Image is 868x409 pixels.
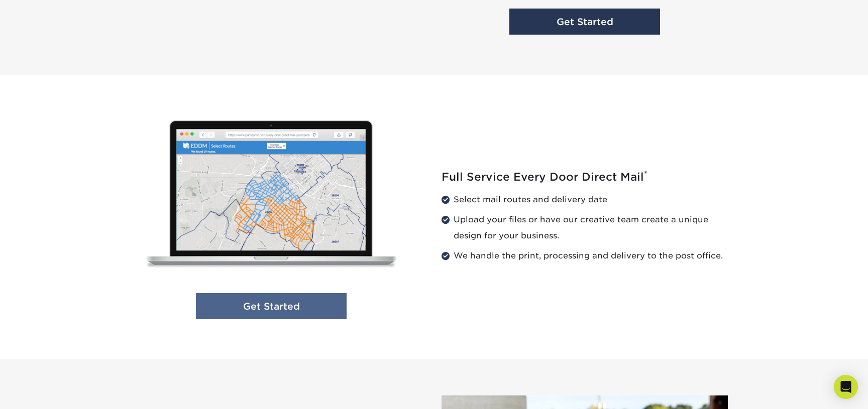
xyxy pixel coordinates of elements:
img: Full Service Every Door Direct Mail [133,111,410,281]
div: Open Intercom Messenger [834,375,858,399]
li: We handle the print, processing and delivery to the post office. [442,248,728,264]
sup: ® [644,169,647,179]
li: Select mail routes and delivery date [442,192,728,208]
h2: Full Service Every Door Direct Mail [442,171,728,184]
a: Get Started [196,293,347,320]
a: Get Started [509,9,660,35]
li: Upload your files or have our creative team create a unique design for your business. [442,212,728,244]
